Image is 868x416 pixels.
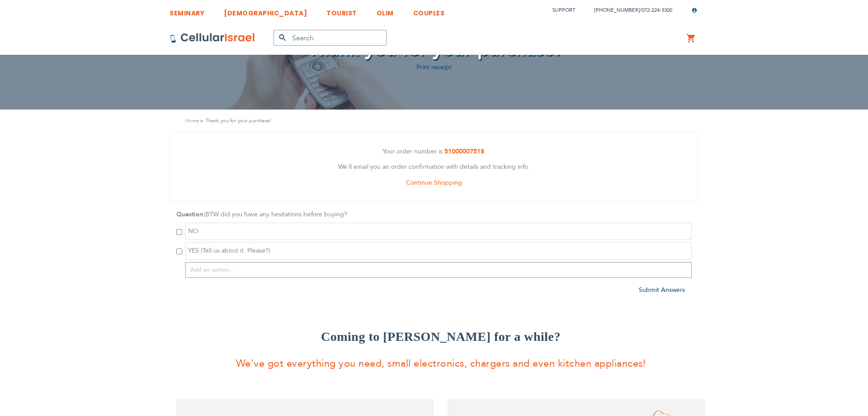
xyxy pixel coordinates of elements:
[406,178,462,187] a: Continue Shopping
[642,7,672,14] a: 072-224-3300
[413,2,445,19] a: COUPLES
[206,116,271,125] strong: Thank you for your purchase!
[205,210,347,219] span: BTW did you have any hesitations before buying?
[188,227,198,235] span: NO
[224,2,307,19] a: [DEMOGRAPHIC_DATA]
[176,355,705,373] p: We've got everything you need, small electronics, chargers and even kitchen appliances!
[326,2,357,19] a: TOURIST
[594,7,640,14] a: [PHONE_NUMBER]
[185,117,199,124] a: Home
[377,2,394,19] a: OLIM
[185,262,692,278] input: Add an option...
[274,30,387,46] input: Search
[177,162,691,173] p: We'll email you an order confirmation with details and tracking info.
[444,147,484,156] a: 51000007518
[188,246,270,255] span: YES (Tell us about it. Please?)
[170,33,255,43] img: Cellular Israel Logo
[585,4,672,17] li: /
[639,286,685,294] a: Submit Answers
[177,146,691,158] p: Your order number is: .
[176,328,705,346] h3: Coming to [PERSON_NAME] for a while?
[170,2,204,19] a: SEMINARY
[176,210,205,219] strong: Question:
[416,63,452,72] a: Print receipt
[552,7,575,14] a: Support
